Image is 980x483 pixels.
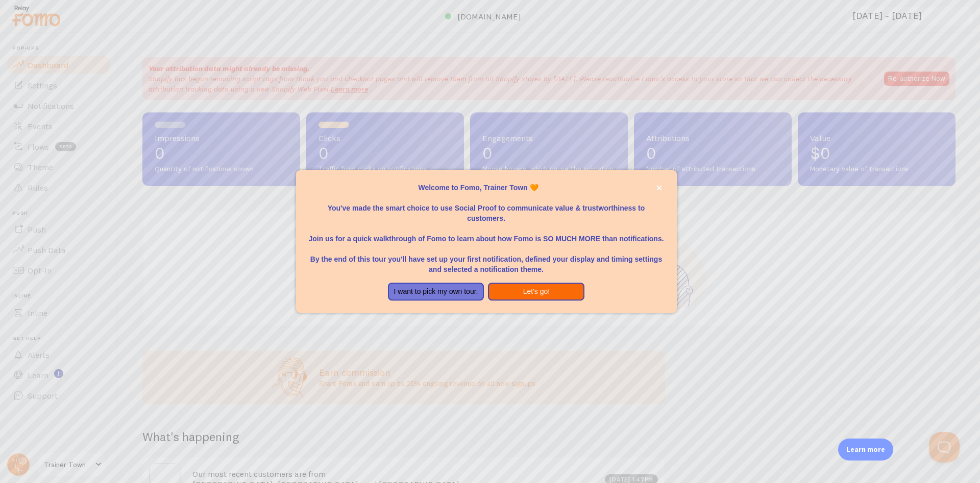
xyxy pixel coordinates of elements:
p: Welcome to Fomo, Trainer Town 🧡 [308,182,665,193]
p: Join us for a quick walkthrough of Fomo to learn about how Fomo is SO MUCH MORE than notifications. [308,223,665,244]
p: By the end of this tour you'll have set up your first notification, defined your display and timi... [308,244,665,274]
button: close, [654,182,665,193]
button: I want to pick my own tour. [388,283,484,301]
p: You've made the smart choice to use Social Proof to communicate value & trustworthiness to custom... [308,193,665,223]
button: Let's go! [488,283,584,301]
div: Welcome to Fomo, Trainer Town 🧡You&amp;#39;ve made the smart choice to use Social Proof to commun... [296,170,677,313]
p: Learn more [846,445,885,454]
div: Learn more [838,439,893,461]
